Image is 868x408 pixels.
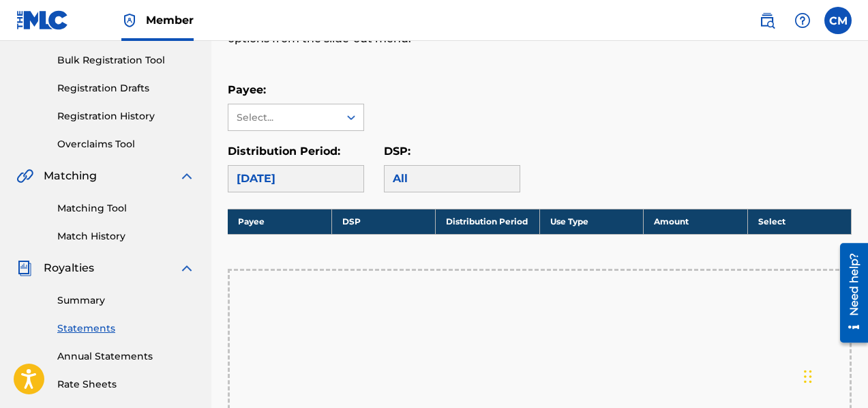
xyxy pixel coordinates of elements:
span: Member [146,12,194,28]
a: Registration Drafts [57,81,195,96]
div: Help [789,7,816,34]
a: Overclaims Tool [57,137,195,151]
span: Matching [44,168,97,184]
div: Arrastar [804,356,812,397]
th: Distribution Period [436,209,539,234]
img: Matching [16,168,33,184]
a: Matching Tool [57,201,195,216]
label: DSP: [384,145,410,158]
a: Rate Sheets [57,377,195,392]
th: Amount [644,209,747,234]
img: help [794,12,811,29]
img: Top Rightsholder [121,12,138,29]
img: expand [179,260,195,276]
div: Widget de chat [800,343,868,408]
a: Statements [57,321,195,336]
a: Public Search [753,7,781,34]
th: Payee [228,209,331,234]
th: Use Type [539,209,643,234]
a: Annual Statements [57,349,195,364]
a: Registration History [57,109,195,123]
img: search [759,12,775,29]
img: expand [179,168,195,184]
iframe: Chat Widget [800,343,868,408]
th: Select [747,209,851,234]
div: Select... [237,111,329,125]
th: DSP [331,209,435,234]
div: User Menu [824,7,852,34]
a: Match History [57,229,195,244]
a: Summary [57,293,195,308]
a: Bulk Registration Tool [57,53,195,68]
span: Royalties [44,260,94,276]
iframe: Resource Center [830,238,868,348]
label: Distribution Period: [228,145,340,158]
label: Payee: [228,83,266,96]
img: MLC Logo [16,10,69,30]
img: Royalties [16,260,33,276]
